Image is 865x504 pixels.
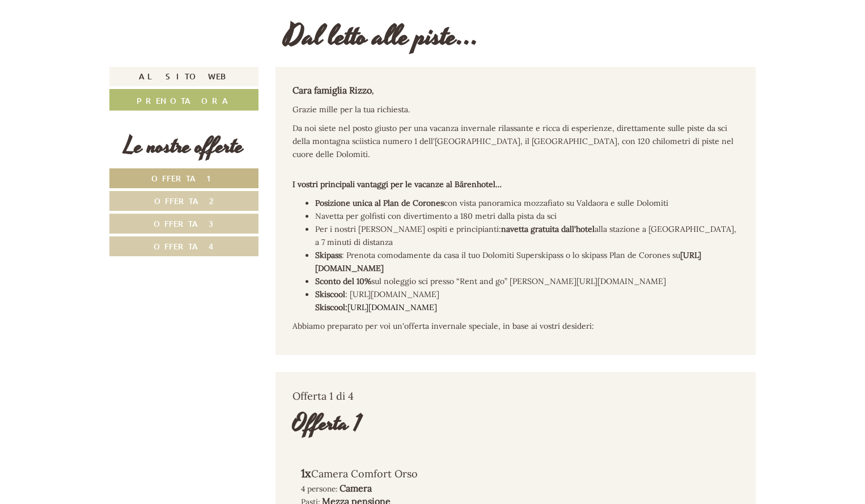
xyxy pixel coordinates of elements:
font: Prenota ora [137,95,231,106]
font: alla stazione a [GEOGRAPHIC_DATA], a 7 minuti di distanza [315,224,736,247]
font: Offerta 3 [154,218,214,229]
font: navetta gratuita dall'hotel [501,224,595,234]
font: Skipass [315,250,342,260]
font: Offerta 4 [154,241,214,252]
font: Camera Comfort Orso [311,467,418,480]
font: Sconto del 10% [315,276,371,286]
font: Per i nostri [PERSON_NAME] ospiti e principianti: [315,224,501,234]
font: Cara famiglia Rizzo [292,84,372,96]
font: Al sito web [139,71,229,82]
font: : [URL][DOMAIN_NAME] [345,289,439,299]
font: Camera [340,482,372,494]
font: Offerta 1 di 4 [292,389,354,403]
font: Abbiamo preparato per voi un'offerta invernale speciale, in base ai vostri desideri: [292,321,594,331]
font: [URL][DOMAIN_NAME] [576,276,666,286]
font: , [372,86,374,96]
a: Al sito web [109,67,258,86]
font: Grazie mille per la tua richiesta. [292,104,410,115]
font: Da noi siete nel posto giusto per una vacanza invernale rilassante e ricca di esperienze, diretta... [292,123,733,159]
font: Offerta 2 [154,196,214,206]
font: Navetta per golfisti con divertimento a 180 metri dalla pista da sci [315,211,557,221]
font: [URL][DOMAIN_NAME] [315,250,701,273]
font: I vostri principali vantaggi per le vacanze al Bärenhotel… [292,179,502,189]
font: 4 persone: [301,484,337,494]
font: sul noleggio sci presso “Rent and go” [PERSON_NAME] [371,276,576,286]
a: [URL][DOMAIN_NAME] [347,302,437,312]
font: Dal letto alle piste... [284,16,479,58]
font: Offerta 1 [151,173,217,184]
font: : Prenota comodamente da casa il tuo Dolomiti Superskipass o lo skipass Plan de Corones su [342,250,680,260]
font: 1x [301,466,311,480]
font: con vista panoramica mozzafiato su Valdaora e sulle Dolomiti [444,198,668,208]
font: Posizione unica al Plan de Corones [315,198,444,208]
font: Skiscool [315,289,345,299]
font: Skiscool: [315,302,347,312]
a: Prenota ora [109,89,258,111]
font: Offerta 1 [292,407,362,441]
font: Le nostre offerte [124,130,244,163]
